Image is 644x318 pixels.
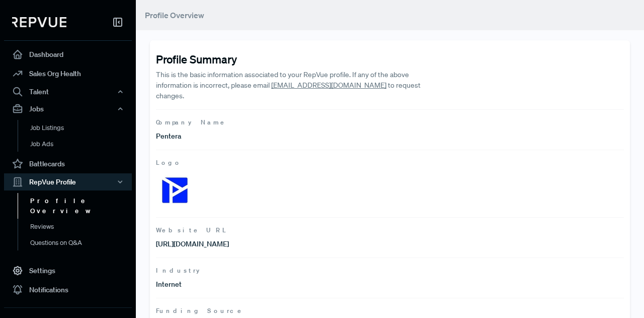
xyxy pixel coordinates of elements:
a: Reviews [18,219,145,235]
img: Logo [156,171,194,209]
p: Internet [156,279,390,290]
span: Website URL [156,226,624,235]
span: Logo [156,158,624,167]
span: Profile Overview [145,10,204,20]
a: Profile Overview [18,193,145,219]
a: Battlecards [4,154,132,173]
a: Settings [4,261,132,280]
a: Notifications [4,280,132,299]
a: [EMAIL_ADDRESS][DOMAIN_NAME] [271,81,386,90]
button: Jobs [4,100,132,117]
a: Job Listings [18,120,145,136]
p: [URL][DOMAIN_NAME] [156,239,390,249]
h4: Profile Summary [156,52,624,66]
span: Industry [156,266,624,275]
img: RepVue [12,17,66,27]
button: Talent [4,83,132,100]
a: Sales Org Health [4,64,132,83]
a: Job Ads [18,136,145,152]
button: RepVue Profile [4,173,132,190]
p: Pentera [156,131,390,142]
span: Funding Source [156,306,624,315]
a: Dashboard [4,45,132,64]
p: This is the basic information associated to your RepVue profile. If any of the above information ... [156,70,437,101]
a: Questions on Q&A [18,235,145,251]
span: Company Name [156,118,624,127]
